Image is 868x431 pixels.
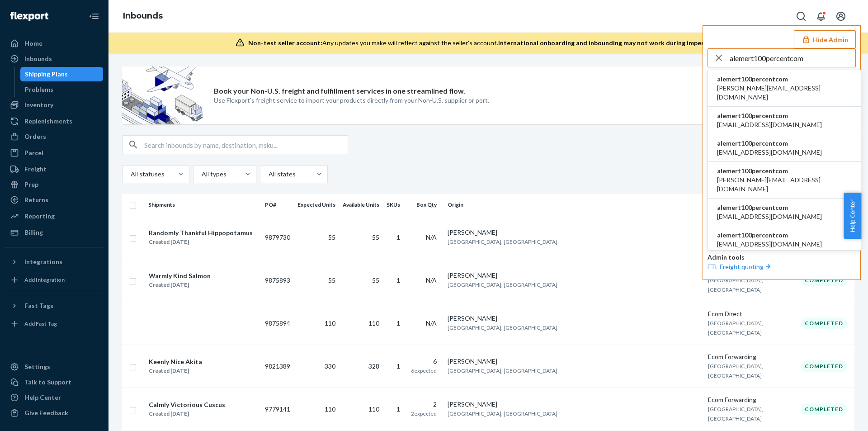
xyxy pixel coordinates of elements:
div: Created [DATE] [149,366,202,375]
a: Reporting [5,209,103,223]
div: Parcel [24,148,43,157]
span: 55 [372,233,379,241]
a: Orders [5,129,103,144]
td: 9779141 [261,388,294,431]
div: Randomly Thankful Hippopotamus [149,228,253,237]
div: Completed [801,317,847,329]
div: Add Fast Tag [24,320,57,327]
th: Origin [444,194,704,216]
div: Created [DATE] [149,280,211,289]
div: Talk to Support [24,378,71,387]
div: Calmly Victorious Cuscus [149,400,225,409]
a: FTL Freight quoting [708,263,773,270]
span: [GEOGRAPHIC_DATA], [GEOGRAPHIC_DATA] [708,320,763,336]
span: 110 [325,405,335,413]
span: alemert100percentcom [717,111,822,120]
span: [EMAIL_ADDRESS][DOMAIN_NAME] [717,148,822,157]
a: Billing [5,225,103,240]
span: N/A [426,233,437,241]
th: Shipments [145,194,261,216]
div: Shipping Plans [25,70,68,79]
span: 55 [328,276,335,284]
button: Integrations [5,255,103,269]
div: Orders [24,132,46,141]
div: Warmly Kind Salmon [149,271,211,280]
button: Close Navigation [85,7,103,25]
button: Open notifications [812,7,830,25]
span: [EMAIL_ADDRESS][DOMAIN_NAME] [717,212,822,221]
a: Add Fast Tag [5,317,103,331]
span: 1 [396,405,400,413]
a: Prep [5,177,103,192]
div: Created [DATE] [149,237,253,246]
div: Created [DATE] [149,409,225,418]
span: 1 [396,233,400,241]
td: 9875894 [261,302,294,345]
a: Returns [5,193,103,207]
div: Prep [24,180,38,189]
button: Open account menu [832,7,850,25]
p: Book your Non-U.S. freight and fulfillment services in one streamlined flow. [214,86,465,96]
div: Completed [801,275,847,286]
span: N/A [426,319,437,327]
div: Inbounds [24,54,52,63]
div: [PERSON_NAME] [448,271,701,280]
a: Inbounds [123,11,163,21]
span: [GEOGRAPHIC_DATA], [GEOGRAPHIC_DATA] [448,324,557,331]
span: [GEOGRAPHIC_DATA], [GEOGRAPHIC_DATA] [448,367,557,374]
div: Any updates you make will reflect against the seller's account. [248,38,732,47]
span: [EMAIL_ADDRESS][DOMAIN_NAME] [717,120,822,129]
th: SKUs [383,194,407,216]
span: 328 [368,362,379,370]
input: Search or paste seller ID [730,49,855,67]
span: Non-test seller account: [248,39,322,47]
div: [PERSON_NAME] [448,314,701,323]
input: Search inbounds by name, destination, msku... [144,136,348,154]
div: Help Center [24,393,61,402]
div: Ecom Forwarding [708,352,793,361]
span: 110 [325,319,335,327]
div: Freight [24,165,47,174]
span: 1 [396,276,400,284]
div: [PERSON_NAME] [448,400,701,409]
div: [PERSON_NAME] [448,357,701,366]
td: 9879730 [261,216,294,259]
div: Add Integration [24,276,65,284]
button: Fast Tags [5,298,103,313]
span: [EMAIL_ADDRESS][DOMAIN_NAME] [717,240,822,249]
span: 1 [396,362,400,370]
div: Completed [801,360,847,372]
button: Open Search Box [792,7,810,25]
a: Help Center [5,390,103,405]
input: All statuses [130,170,131,179]
span: [GEOGRAPHIC_DATA], [GEOGRAPHIC_DATA] [448,238,557,245]
span: alemert100percentcom [717,231,822,240]
a: Add Integration [5,273,103,287]
th: Available Units [339,194,383,216]
div: Inventory [24,100,53,109]
span: [GEOGRAPHIC_DATA], [GEOGRAPHIC_DATA] [708,277,763,293]
div: 6 [411,357,437,366]
div: Keenly Nice Akita [149,357,202,366]
button: Help Center [844,193,861,239]
td: 9875893 [261,259,294,302]
span: alemert100percentcom [717,75,852,84]
div: Billing [24,228,43,237]
span: [PERSON_NAME][EMAIL_ADDRESS][DOMAIN_NAME] [717,84,852,102]
span: 55 [328,233,335,241]
span: International onboarding and inbounding may not work during impersonation. [498,39,732,47]
div: Settings [24,362,50,371]
a: Freight [5,162,103,176]
span: 6 expected [411,367,437,374]
span: 330 [325,362,335,370]
div: Home [24,39,42,48]
ol: breadcrumbs [116,3,170,29]
span: alemert100percentcom [717,203,822,212]
div: Returns [24,195,48,204]
span: [GEOGRAPHIC_DATA], [GEOGRAPHIC_DATA] [448,410,557,417]
button: Give Feedback [5,406,103,420]
div: Ecom Direct [708,309,793,318]
a: Parcel [5,146,103,160]
span: [PERSON_NAME][EMAIL_ADDRESS][DOMAIN_NAME] [717,175,852,194]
